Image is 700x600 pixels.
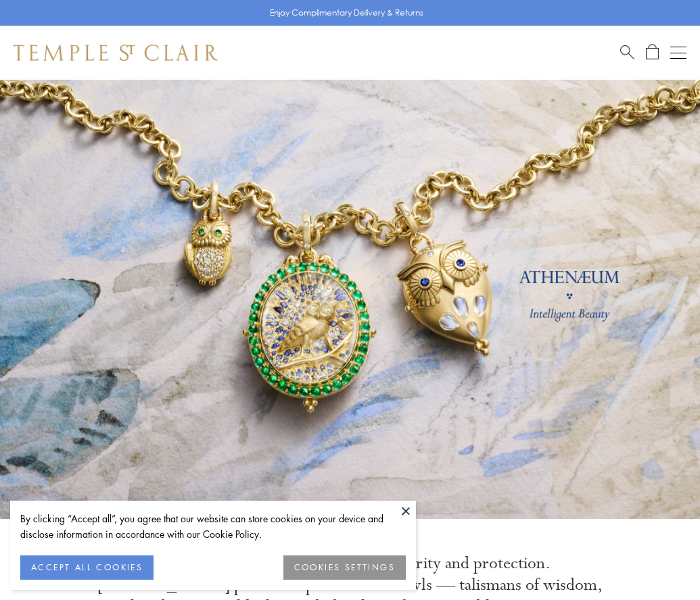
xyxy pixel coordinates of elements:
[670,45,686,61] button: Open navigation
[620,44,634,61] a: Search
[20,555,154,580] button: ACCEPT ALL COOKIES
[20,511,406,542] div: By clicking “Accept all”, you agree that our website can store cookies on your device and disclos...
[14,45,218,61] img: Temple St. Clair
[646,44,659,61] a: Open Shopping Bag
[283,555,406,580] button: COOKIES SETTINGS
[270,6,423,20] p: Enjoy Complimentary Delivery & Returns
